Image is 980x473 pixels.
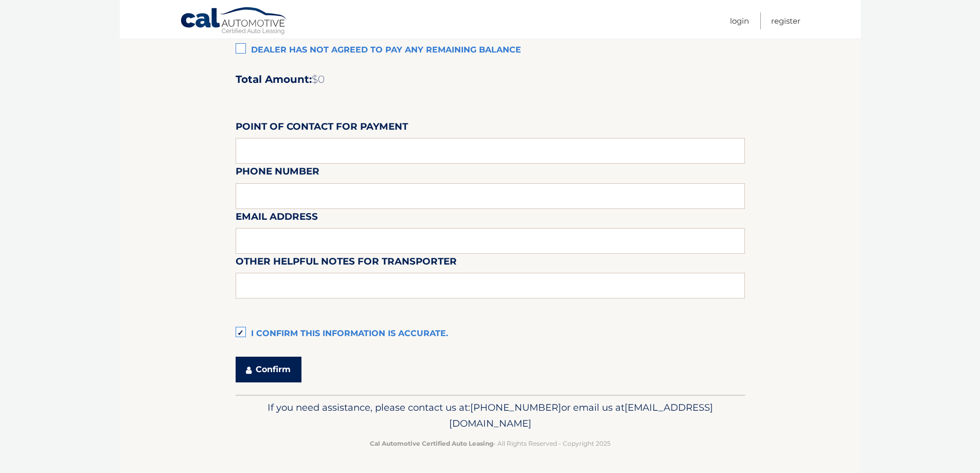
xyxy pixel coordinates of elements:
[180,7,288,37] a: Cal Automotive
[242,399,738,432] p: If you need assistance, please contact us at: or email us at
[470,401,561,413] span: [PHONE_NUMBER]
[236,209,318,228] label: Email Address
[730,12,749,29] a: Login
[370,440,493,447] strong: Cal Automotive Certified Auto Leasing
[236,254,457,273] label: Other helpful notes for transporter
[236,40,745,61] label: Dealer has not agreed to pay any remaining balance
[236,357,301,382] button: Confirm
[242,438,738,449] p: - All Rights Reserved - Copyright 2025
[771,12,800,29] a: Register
[236,324,745,344] label: I confirm this information is accurate.
[312,73,325,85] span: $0
[236,73,745,86] h2: Total Amount:
[236,119,408,138] label: Point of Contact for Payment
